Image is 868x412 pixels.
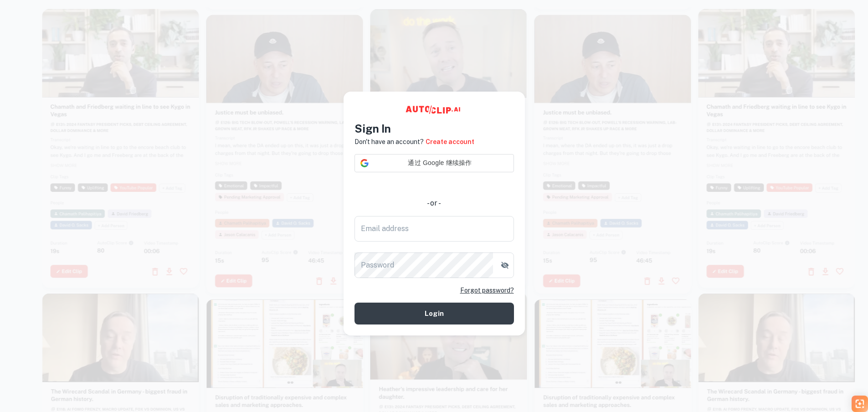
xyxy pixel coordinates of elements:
[354,137,424,147] p: Don't have an account?
[354,198,514,209] div: - or -
[354,120,514,137] h4: Sign In
[372,158,508,168] span: 通过 Google 继续操作
[350,171,519,191] iframe: “使用 Google 账号登录”按钮
[354,303,514,324] button: Login
[426,137,474,147] a: Create account
[354,154,514,172] div: 通过 Google 继续操作
[460,285,514,295] a: Forgot password?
